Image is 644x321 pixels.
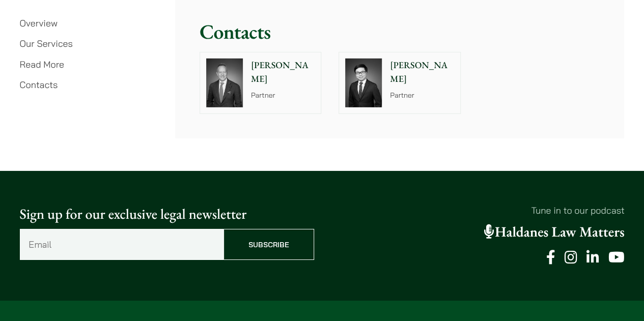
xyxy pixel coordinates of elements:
a: Read More [20,59,64,70]
a: Contacts [20,79,58,91]
p: Partner [251,90,315,101]
p: Sign up for our exclusive legal newsletter [20,203,314,225]
a: [PERSON_NAME] Partner [339,52,461,114]
input: Email [20,229,223,260]
a: Haldanes Law Matters [484,223,625,241]
a: Overview [20,17,58,29]
input: Subscribe [223,229,314,260]
p: Tune in to our podcast [330,203,625,217]
p: [PERSON_NAME] [251,59,315,86]
a: [PERSON_NAME] Partner [200,52,322,114]
h2: Contacts [200,19,600,44]
p: [PERSON_NAME] [390,59,454,86]
p: Partner [390,90,454,101]
a: Our Services [20,38,73,49]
